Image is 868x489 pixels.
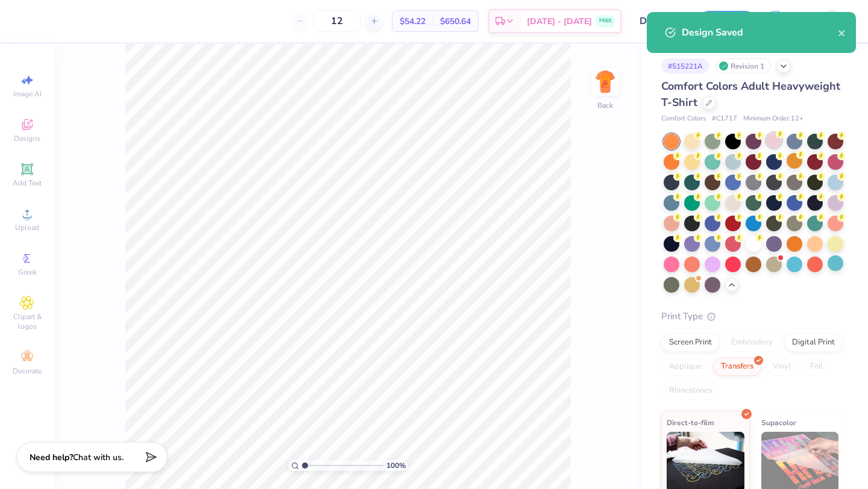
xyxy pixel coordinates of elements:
span: Greek [18,267,37,277]
span: $54.22 [400,15,426,28]
span: $650.64 [440,15,471,28]
div: Applique [661,358,709,376]
span: [DATE] - [DATE] [527,15,592,28]
span: Comfort Colors Adult Heavyweight T-Shirt [661,79,840,110]
span: Minimum Order: 12 + [743,114,804,124]
span: Supacolor [761,416,796,429]
div: Revision 1 [715,58,771,73]
span: Direct-to-film [667,416,714,429]
span: FREE [599,17,612,25]
div: Back [597,100,613,111]
div: Vinyl [765,358,799,376]
img: Back [593,70,617,94]
span: Image AI [13,89,42,99]
span: Chat with us. [73,452,124,463]
span: Upload [15,223,39,232]
div: Screen Print [661,334,720,352]
span: 100 % [386,460,406,471]
input: – – [313,10,360,32]
div: Design Saved [682,25,838,40]
input: Untitled Design [631,9,690,33]
div: Rhinestones [661,382,720,400]
span: Designs [14,134,40,143]
div: Print Type [661,310,844,323]
div: Embroidery [723,334,781,352]
div: # 515221A [661,58,709,73]
span: Clipart & logos [6,312,48,331]
span: Comfort Colors [661,114,706,124]
div: Transfers [713,358,761,376]
strong: Need help? [30,452,73,463]
span: Add Text [13,178,42,188]
button: close [838,25,846,40]
span: # C1717 [712,114,737,124]
div: Foil [802,358,831,376]
div: Digital Print [784,334,843,352]
span: Decorate [13,366,42,376]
